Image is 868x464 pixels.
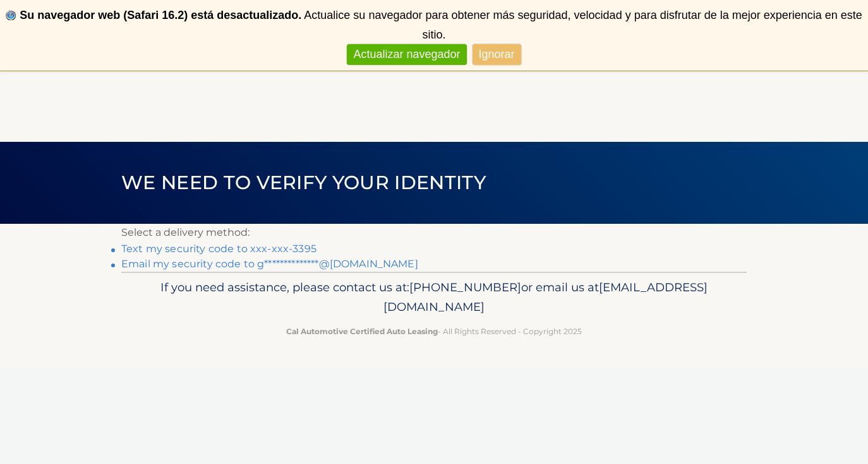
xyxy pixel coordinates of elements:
[347,44,466,65] a: Actualizar navegador
[121,243,316,255] a: Text my security code to xxx-xxx-3395
[286,327,438,336] strong: Cal Automotive Certified Auto Leasing
[121,171,486,194] span: We need to verify your identity
[130,277,738,318] p: If you need assistance, please contact us at: or email us at
[130,325,738,338] p: - All Rights Reserved - Copyright 2025
[304,9,862,41] span: Actualice su navegador para obtener más seguridad, velocidad y para disfrutar de la mejor experie...
[121,224,747,241] p: Select a delivery method:
[473,44,521,65] a: Ignorar
[20,9,301,21] b: Su navegador web (Safari 16.2) está desactualizado.
[409,280,521,294] span: [PHONE_NUMBER]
